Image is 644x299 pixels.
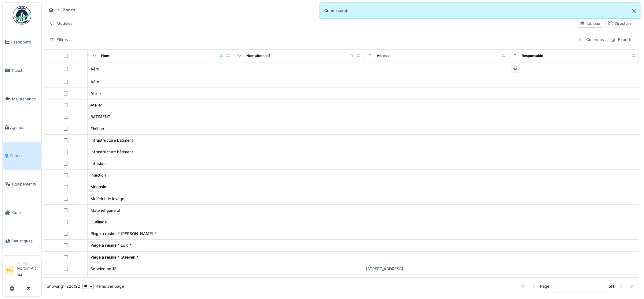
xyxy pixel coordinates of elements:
div: Connecté(e). [319,2,641,19]
div: Matériel de levage [90,196,124,202]
div: Piège a résine * Steeven * [90,254,138,260]
div: BATIMENT [90,114,110,120]
div: Piège a résine * [PERSON_NAME] * [90,231,156,237]
div: Showing 1 - 22 of 22 [47,283,80,289]
div: Structure [608,21,631,26]
div: Nom alternatif [246,53,270,58]
div: Infusion [90,161,106,166]
div: Infrastructure bâtiment [90,149,133,155]
div: Page [540,283,549,289]
div: Magasin [90,184,106,190]
span: Stock [11,210,39,215]
a: Équipements [3,170,41,198]
div: Modèles [46,19,75,28]
span: Maintenance [12,96,39,102]
span: Dashboard [11,39,39,45]
div: Outillage [90,219,107,225]
div: Responsable [522,53,543,58]
strong: Zones [61,7,78,13]
a: NA ManagerNordin Ait jaa [5,261,39,281]
a: Zones [3,142,41,170]
span: Statistiques [11,238,39,244]
div: Tableau [580,21,600,26]
button: Close [627,3,641,19]
li: NA [5,266,14,275]
strong: of 1 [609,283,614,289]
span: Équipements [12,181,39,187]
div: Manager [17,261,39,265]
div: Exporter [608,35,637,44]
a: Agenda [3,113,41,142]
div: Colonnes [576,35,607,44]
a: Statistiques [3,227,41,255]
a: Stock [3,198,41,227]
div: Sobelcomp 13 [90,266,116,272]
div: NA [511,65,519,73]
div: items per page [83,283,124,289]
div: Filtres [46,35,71,44]
div: Aéro [90,79,99,85]
img: Badge_color-CXgf-gQk.svg [13,6,31,24]
div: Finition [90,126,104,132]
div: Injection [90,172,106,178]
div: Nom [101,53,109,58]
div: Atelier [90,102,102,108]
span: Tickets [11,68,39,73]
span: Zones [10,153,39,159]
a: Tickets [3,56,41,85]
div: Infrastructure bâtiment [90,137,133,143]
div: Aéro [90,66,99,72]
div: Atelier [90,91,102,96]
div: Piège a résine * Loic * [90,242,131,248]
div: [STREET_ADDRESS] [366,266,506,272]
span: Agenda [10,125,39,130]
a: Maintenance [3,85,41,113]
div: Matériel général [90,207,120,213]
a: Dashboard [3,28,41,56]
div: Adresse [377,53,391,58]
li: Nordin Ait jaa [17,261,39,280]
